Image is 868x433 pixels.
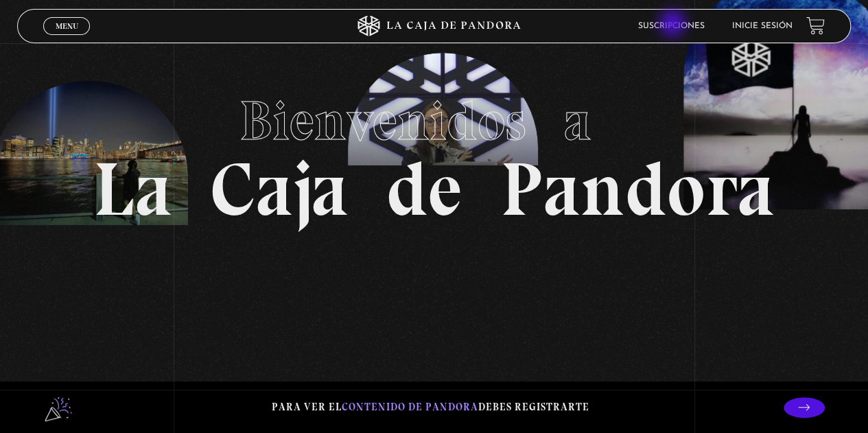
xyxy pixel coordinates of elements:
span: Menu [56,22,78,30]
span: Bienvenidos a [239,88,629,154]
a: View your shopping cart [806,16,825,35]
a: Suscripciones [638,22,705,30]
p: Para ver el debes registrarte [272,398,589,417]
h1: La Caja de Pandora [93,76,775,227]
span: Cerrar [51,33,83,43]
span: contenido de Pandora [342,401,478,413]
a: Inicie sesión [732,22,793,30]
